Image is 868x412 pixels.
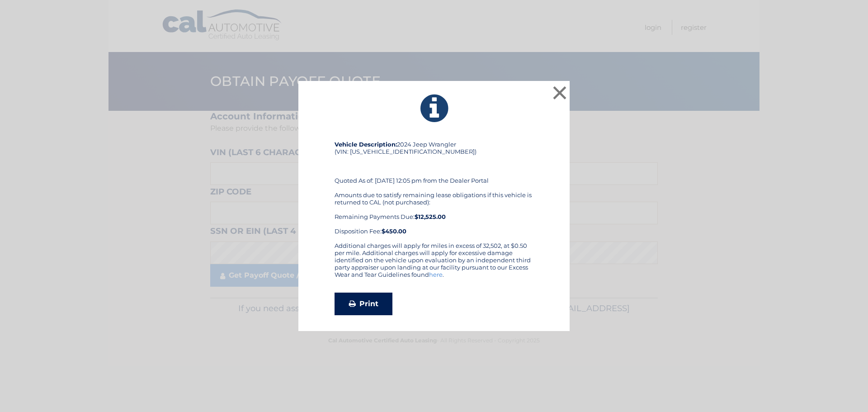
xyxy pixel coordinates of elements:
[415,213,446,220] b: $12,525.00
[551,84,569,102] button: ×
[335,293,392,315] a: Print
[335,191,533,235] div: Amounts due to satisfy remaining lease obligations if this vehicle is returned to CAL (not purcha...
[335,141,533,242] div: 2024 Jeep Wrangler (VIN: [US_VEHICLE_IDENTIFICATION_NUMBER]) Quoted As of: [DATE] 12:05 pm from t...
[429,271,443,278] a: here
[382,227,406,235] strong: $450.00
[335,141,397,148] strong: Vehicle Description:
[335,242,533,285] div: Additional charges will apply for miles in excess of 32,502, at $0.50 per mile. Additional charge...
